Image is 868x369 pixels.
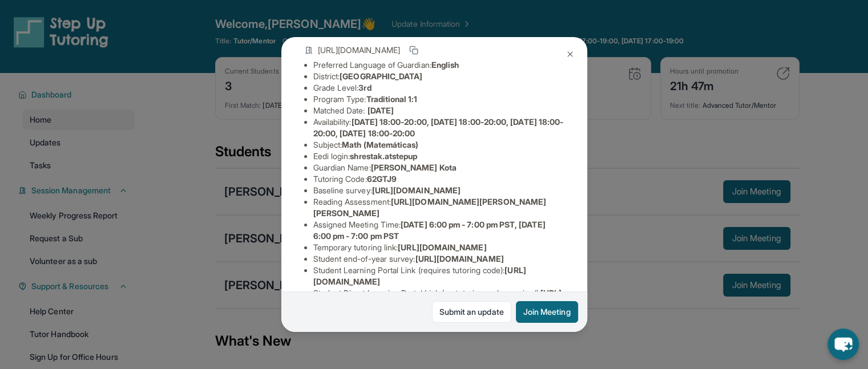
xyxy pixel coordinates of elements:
span: [URL][DOMAIN_NAME][PERSON_NAME][PERSON_NAME] [313,197,547,218]
span: [GEOGRAPHIC_DATA] [340,71,422,81]
li: Subject : [313,139,564,151]
button: chat-button [827,329,859,360]
li: Tutoring Code : [313,173,564,185]
span: 3rd [358,83,371,92]
a: Submit an update [432,301,511,323]
span: [DATE] 6:00 pm - 7:00 pm PST, [DATE] 6:00 pm - 7:00 pm PST [313,220,546,241]
button: Join Meeting [516,301,578,323]
span: 62GTJ9 [367,174,397,184]
span: [URL][DOMAIN_NAME] [398,242,486,252]
li: Grade Level: [313,82,564,94]
li: Preferred Language of Guardian: [313,59,564,71]
span: [URL][DOMAIN_NAME] [372,185,461,195]
span: [DATE] [368,106,394,115]
span: English [431,60,459,70]
li: Temporary tutoring link : [313,242,564,253]
li: Eedi login : [313,151,564,162]
li: District: [313,71,564,82]
li: Student end-of-year survey : [313,253,564,265]
span: [DATE] 18:00-20:00, [DATE] 18:00-20:00, [DATE] 18:00-20:00, [DATE] 18:00-20:00 [313,117,564,138]
button: Copy link [407,43,421,57]
span: [URL][DOMAIN_NAME] [318,44,400,56]
li: Student Direct Learning Portal Link (no tutoring code required) : [313,287,564,310]
img: Close Icon [566,50,575,59]
span: Math (Matemáticas) [342,140,418,149]
li: Matched Date: [313,105,564,116]
span: shrestak.atstepup [350,151,417,161]
span: [URL][DOMAIN_NAME] [415,254,503,263]
span: Traditional 1:1 [366,94,417,104]
li: Assigned Meeting Time : [313,219,564,242]
li: Availability: [313,116,564,139]
li: Guardian Name : [313,162,564,173]
li: Program Type: [313,94,564,105]
li: Reading Assessment : [313,196,564,219]
span: [PERSON_NAME] Kota [371,163,457,172]
li: Student Learning Portal Link (requires tutoring code) : [313,265,564,287]
li: Baseline survey : [313,185,564,196]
